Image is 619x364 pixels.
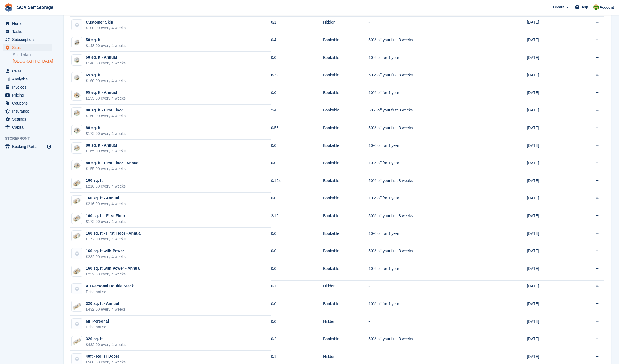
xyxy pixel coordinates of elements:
[323,280,368,298] td: Hidden
[13,59,52,64] a: [GEOGRAPHIC_DATA]
[3,67,52,75] a: menu
[86,266,141,271] div: 160 sq. ft with Power - Annual
[86,37,126,43] div: 50 sq. ft
[72,92,82,99] img: SCA-64sqft.jpg
[12,75,45,83] span: Analytics
[86,283,134,289] div: AJ Personal Double Stack
[3,91,52,99] a: menu
[271,228,323,245] td: 0/0
[3,107,52,115] a: menu
[323,245,368,263] td: Bookable
[271,122,323,140] td: 0/56
[12,99,45,107] span: Coupons
[593,4,599,10] img: Sam Chapman
[86,183,126,189] div: £216.00 every 4 weeks
[368,17,493,34] td: -
[271,17,323,34] td: 0/1
[527,122,571,140] td: [DATE]
[86,160,140,166] div: 80 sq. ft - First Floor - Annual
[3,28,52,35] a: menu
[271,210,323,228] td: 2/19
[15,3,56,12] a: SCA Self Storage
[12,67,45,75] span: CRM
[13,52,52,58] a: Sunderland
[323,140,368,157] td: Bookable
[3,36,52,43] a: menu
[368,280,493,298] td: -
[271,157,323,175] td: 0/0
[86,318,109,324] div: MF Personal
[271,105,323,122] td: 2/4
[527,245,571,263] td: [DATE]
[271,69,323,87] td: 6/39
[4,3,13,12] img: stora-icon-8386f47178a22dfd0bd8f6a31ec36ba5ce8667c1dd55bd0f319d3a0aa187defe.svg
[323,316,368,333] td: Hidden
[72,319,82,329] img: blank-unit-type-icon-ffbac7b88ba66c5e286b0e438baccc4b9c83835d4c34f86887a83fc20ec27e7b.svg
[368,228,493,245] td: 10% off for 1 year
[368,69,493,87] td: 50% off your first 8 weeks
[527,193,571,210] td: [DATE]
[368,298,493,316] td: 10% off for 1 year
[527,333,571,351] td: [DATE]
[86,236,142,242] div: £172.00 every 4 weeks
[72,215,82,222] img: SCA-160sqft.jpg
[271,263,323,281] td: 0/0
[72,248,82,259] img: blank-unit-type-icon-ffbac7b88ba66c5e286b0e438baccc4b9c83835d4c34f86887a83fc20ec27e7b.svg
[323,87,368,105] td: Bookable
[86,148,126,154] div: £165.00 every 4 weeks
[368,105,493,122] td: 50% off your first 8 weeks
[12,83,45,91] span: Invoices
[527,17,571,34] td: [DATE]
[86,19,126,25] div: Customer Skip
[527,228,571,245] td: [DATE]
[271,34,323,52] td: 0/4
[86,107,126,113] div: 80 sq. ft - First Floor
[86,336,126,342] div: 320 sq. ft
[3,44,52,51] a: menu
[368,122,493,140] td: 50% off your first 8 weeks
[86,219,126,225] div: £172.00 every 4 weeks
[368,34,493,52] td: 50% off your first 8 weeks
[3,99,52,107] a: menu
[86,289,134,295] div: Price not set
[12,123,45,131] span: Capital
[86,72,126,78] div: 65 sq. ft
[3,75,52,83] a: menu
[271,52,323,69] td: 0/0
[271,87,323,105] td: 0/0
[86,201,126,207] div: £216.00 every 4 weeks
[86,353,126,359] div: 40ft - Roller Doors
[368,210,493,228] td: 50% off your first 8 weeks
[86,90,126,95] div: 65 sq. ft - Annual
[86,95,126,101] div: £155.00 every 4 weeks
[86,301,126,306] div: 320 sq. ft - Annual
[86,113,126,119] div: £160.00 every 4 weeks
[86,25,126,31] div: £100.00 every 4 weeks
[72,284,82,294] img: blank-unit-type-icon-ffbac7b88ba66c5e286b0e438baccc4b9c83835d4c34f86887a83fc20ec27e7b.svg
[527,52,571,69] td: [DATE]
[12,20,45,27] span: Home
[323,52,368,69] td: Bookable
[527,210,571,228] td: [DATE]
[12,91,45,99] span: Pricing
[368,157,493,175] td: 10% off for 1 year
[3,20,52,27] a: menu
[323,228,368,245] td: Bookable
[323,193,368,210] td: Bookable
[581,4,588,10] span: Help
[368,316,493,333] td: -
[3,143,52,150] a: menu
[271,298,323,316] td: 0/0
[527,105,571,122] td: [DATE]
[368,52,493,69] td: 10% off for 1 year
[527,298,571,316] td: [DATE]
[72,180,82,187] img: SCA-160sqft.jpg
[12,107,45,115] span: Insurance
[5,136,55,141] span: Storefront
[323,69,368,87] td: Bookable
[12,28,45,35] span: Tasks
[527,34,571,52] td: [DATE]
[86,166,140,172] div: £155.00 every 4 weeks
[86,54,126,60] div: 50 sq. ft - Annual
[86,342,126,348] div: £432.00 every 4 weeks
